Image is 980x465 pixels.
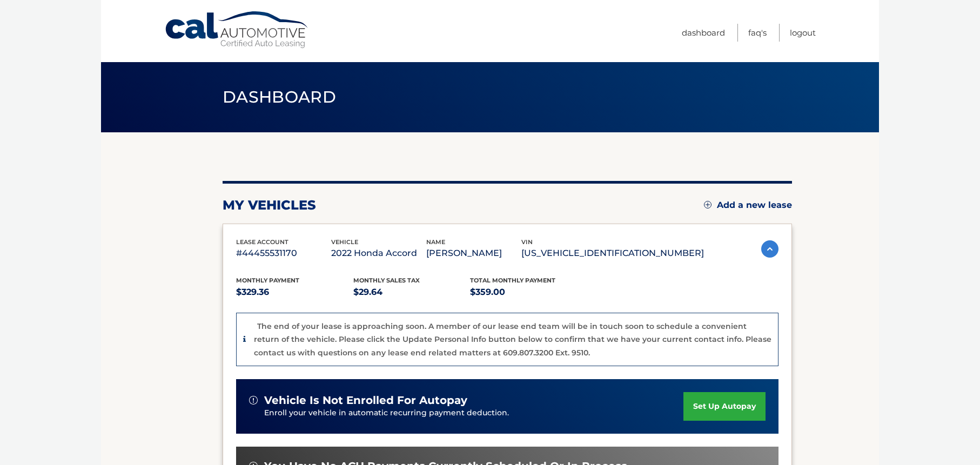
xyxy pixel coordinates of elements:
p: $359.00 [470,285,587,300]
span: lease account [236,238,288,246]
span: Monthly sales Tax [353,277,420,284]
p: The end of your lease is approaching soon. A member of our lease end team will be in touch soon t... [254,321,771,358]
img: alert-white.svg [249,396,258,405]
img: accordion-active.svg [761,240,778,258]
p: #44455531170 [236,246,331,261]
span: vin [521,238,533,246]
h2: my vehicles [223,197,316,213]
a: Add a new lease [704,200,792,211]
span: Dashboard [223,87,336,107]
p: Enroll your vehicle in automatic recurring payment deduction. [264,407,683,419]
img: add.svg [704,201,711,208]
a: Cal Automotive [164,11,310,49]
p: 2022 Honda Accord [331,246,426,261]
p: $329.36 [236,285,353,300]
span: Total Monthly Payment [470,277,555,284]
a: FAQ's [748,24,767,42]
p: $29.64 [353,285,471,300]
span: vehicle is not enrolled for autopay [264,394,467,407]
a: set up autopay [683,392,766,421]
span: name [426,238,445,246]
p: [PERSON_NAME] [426,246,521,261]
span: Monthly Payment [236,277,299,284]
a: Logout [790,24,816,42]
p: [US_VEHICLE_IDENTIFICATION_NUMBER] [521,246,704,261]
span: vehicle [331,238,358,246]
a: Dashboard [682,24,725,42]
